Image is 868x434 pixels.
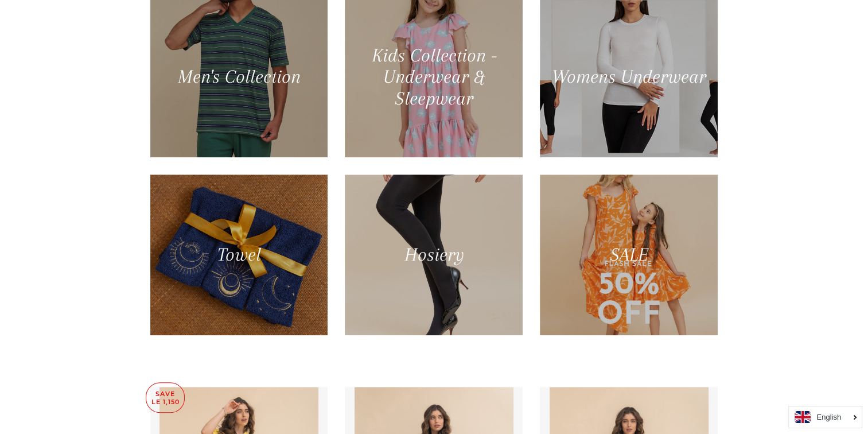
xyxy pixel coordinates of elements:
[816,413,841,421] i: English
[795,411,856,423] a: English
[540,175,718,335] a: SALE
[345,175,523,335] a: Hosiery
[146,383,184,412] p: Save LE 1,150
[150,175,328,335] a: Towel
